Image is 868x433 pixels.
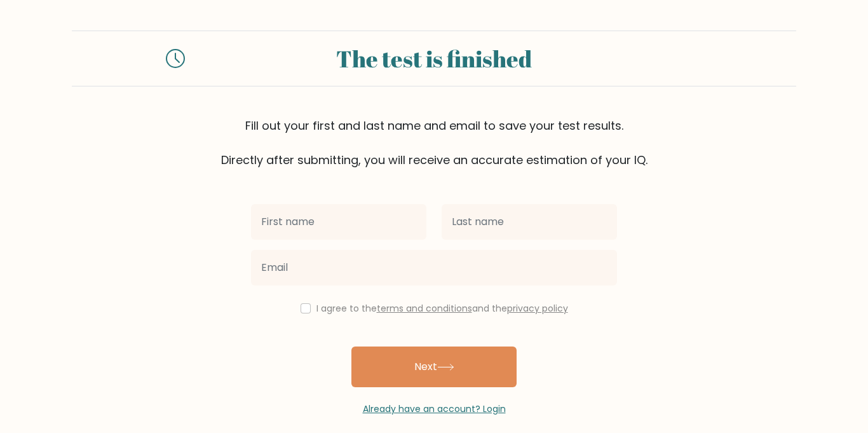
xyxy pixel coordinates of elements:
label: I agree to the and the [316,302,568,315]
button: Next [351,347,517,387]
input: First name [251,204,426,240]
a: Already have an account? Login [363,402,506,415]
input: Last name [442,204,617,240]
a: terms and conditions [377,302,472,315]
div: Fill out your first and last name and email to save your test results. Directly after submitting,... [72,117,796,168]
input: Email [251,250,617,285]
a: privacy policy [507,302,568,315]
div: The test is finished [200,41,668,76]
